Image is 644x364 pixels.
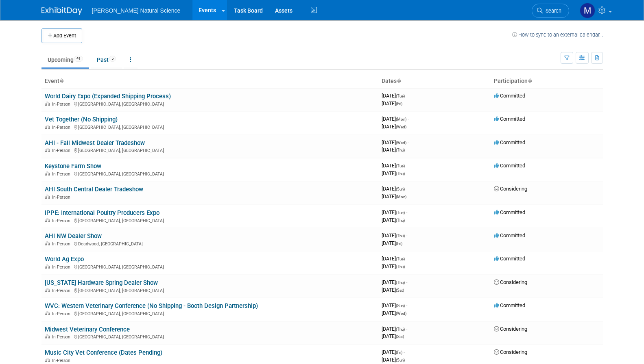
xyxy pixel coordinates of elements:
div: [GEOGRAPHIC_DATA], [GEOGRAPHIC_DATA] [45,170,375,177]
img: In-Person Event [45,264,50,269]
span: [DATE] [382,116,409,122]
span: [DATE] [382,100,402,106]
span: (Mon) [396,117,406,121]
span: (Thu) [396,264,405,269]
a: World Ag Expo [45,256,84,263]
img: In-Person Event [45,311,50,315]
img: Meggie Asche [580,3,595,18]
span: Committed [494,209,525,215]
span: (Tue) [396,210,405,215]
img: ExhibitDay [41,7,82,15]
span: Considering [494,279,527,285]
span: - [406,209,407,215]
span: (Sat) [396,334,404,339]
span: (Thu) [396,148,405,152]
a: Keystone Farm Show [45,162,101,170]
span: - [406,186,407,192]
span: (Tue) [396,164,405,168]
span: - [406,232,407,238]
span: [DATE] [382,279,407,285]
a: How to sync to an external calendar... [512,32,603,38]
span: Considering [494,349,527,355]
a: Sort by Participation Type [528,78,532,84]
span: In-Person [52,288,73,293]
div: [GEOGRAPHIC_DATA], [GEOGRAPHIC_DATA] [45,310,375,316]
div: Deadwood, [GEOGRAPHIC_DATA] [45,240,375,247]
span: [DATE] [382,302,407,308]
span: Considering [494,326,527,332]
span: In-Person [52,195,73,200]
span: Committed [494,232,525,238]
span: [DATE] [382,93,407,99]
a: WVC: Western Veterinary Conference (No Shipping - Booth Design Partnership) [45,302,258,310]
img: In-Person Event [45,358,50,362]
span: [DATE] [382,170,405,176]
a: Sort by Start Date [397,78,401,84]
span: [DATE] [382,287,404,293]
span: (Fri) [396,241,402,246]
span: In-Person [52,334,73,340]
span: Committed [494,256,525,262]
div: [GEOGRAPHIC_DATA], [GEOGRAPHIC_DATA] [45,123,375,130]
span: - [408,116,409,122]
span: (Mon) [396,195,406,199]
span: - [406,302,407,308]
img: In-Person Event [45,148,50,152]
span: Committed [494,93,525,99]
span: (Thu) [396,280,405,285]
span: [DATE] [382,349,405,355]
span: (Wed) [396,311,406,316]
span: [DATE] [382,263,405,269]
span: (Thu) [396,327,405,331]
img: In-Person Event [45,241,50,245]
a: Vet Together (No Shipping) [45,116,118,123]
span: [PERSON_NAME] Natural Science [92,7,181,14]
span: [DATE] [382,139,409,145]
th: Participation [491,74,603,88]
span: Committed [494,116,525,122]
img: In-Person Event [45,334,50,338]
span: Considering [494,186,527,192]
span: (Tue) [396,94,405,98]
th: Event [41,74,378,88]
span: - [406,93,407,99]
div: [GEOGRAPHIC_DATA], [GEOGRAPHIC_DATA] [45,333,375,340]
span: [DATE] [382,123,406,130]
a: IPPE: International Poultry Producers Expo [45,209,159,217]
span: [DATE] [382,333,404,339]
img: In-Person Event [45,125,50,129]
span: - [406,279,407,285]
span: (Sun) [396,303,405,308]
img: In-Person Event [45,102,50,106]
span: In-Person [52,311,73,316]
div: [GEOGRAPHIC_DATA], [GEOGRAPHIC_DATA] [45,217,375,223]
img: In-Person Event [45,288,50,292]
span: - [406,162,407,169]
span: [DATE] [382,147,405,153]
div: [GEOGRAPHIC_DATA], [GEOGRAPHIC_DATA] [45,263,375,270]
span: In-Person [52,264,73,270]
span: (Thu) [396,218,405,223]
span: In-Person [52,241,73,247]
div: [GEOGRAPHIC_DATA], [GEOGRAPHIC_DATA] [45,287,375,293]
span: (Fri) [396,102,402,106]
span: 41 [74,56,83,62]
span: [DATE] [382,162,407,169]
span: [DATE] [382,240,402,246]
a: World Dairy Expo (Expanded Shipping Process) [45,93,171,100]
span: 5 [109,56,116,62]
div: [GEOGRAPHIC_DATA], [GEOGRAPHIC_DATA] [45,147,375,153]
span: [DATE] [382,326,407,332]
span: In-Person [52,171,73,177]
span: In-Person [52,125,73,130]
span: In-Person [52,358,73,363]
a: Sort by Event Name [59,78,63,84]
span: In-Person [52,148,73,153]
a: Search [532,4,569,18]
span: (Sun) [396,358,405,362]
span: (Thu) [396,234,405,238]
span: In-Person [52,102,73,107]
span: (Fri) [396,350,402,355]
span: (Wed) [396,125,406,129]
span: - [406,326,407,332]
